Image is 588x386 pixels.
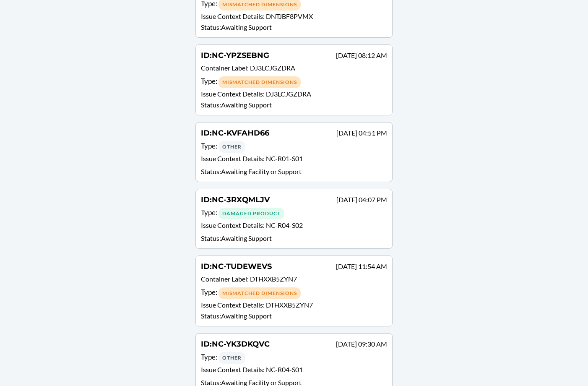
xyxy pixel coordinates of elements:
[201,63,387,75] p: Container Label :
[201,220,387,232] p: Issue Context Details :
[201,194,270,205] h4: ID :
[201,76,387,88] div: Type :
[219,287,301,299] div: Mismatched Dimensions
[201,141,387,153] div: Type :
[336,50,387,60] p: [DATE] 08:12 AM
[219,208,284,219] div: Damaged Product
[219,352,245,364] div: Other
[201,339,270,349] h4: ID :
[201,50,269,61] h4: ID :
[201,261,272,272] h4: ID :
[201,89,387,99] p: Issue Context Details :
[195,44,393,115] a: ID:NC-YPZSEBNG[DATE] 08:12 AMContainer Label: DJ3LCJGZDRAType: Mismatched DimensionsIssue Context...
[195,256,393,326] a: ID:NC-TUDEWEVS[DATE] 11:54 AMContainer Label: DTHXXB5ZYN7Type: Mismatched DimensionsIssue Context...
[336,128,387,138] p: [DATE] 04:51 PM
[201,128,269,138] h4: ID :
[212,128,269,138] span: NC-KVFAHD66
[212,51,269,60] span: NC-YPZSEBNG
[201,311,387,321] p: Status : Awaiting Support
[201,365,387,377] p: Issue Context Details :
[212,195,270,204] span: NC-3RXQMLJV
[195,189,393,249] a: ID:NC-3RXQMLJV[DATE] 04:07 PMType: Damaged ProductIssue Context Details: NC-R04-S02Status:Awaitin...
[266,12,313,20] span: DNTJBF8PVMX
[201,22,387,32] p: Status : Awaiting Support
[266,154,303,162] span: NC-R01-S01
[266,90,311,98] span: DJ3LCJGZDRA
[266,365,303,373] span: NC-R04-S01
[201,100,387,110] p: Status : Awaiting Support
[212,339,270,349] span: NC-YK3DKQVC
[219,76,301,88] div: Mismatched Dimensions
[336,195,387,205] p: [DATE] 04:07 PM
[266,221,303,229] span: NC-R04-S02
[201,287,387,299] div: Type :
[201,11,387,21] p: Issue Context Details :
[266,301,313,309] span: DTHXXB5ZYN7
[201,154,387,166] p: Issue Context Details :
[201,207,387,219] div: Type :
[201,274,387,286] p: Container Label :
[250,64,295,72] span: DJ3LCJGZDRA
[201,352,387,364] div: Type :
[201,167,387,177] p: Status : Awaiting Facility or Support
[250,275,297,283] span: DTHXXB5ZYN7
[336,339,387,349] p: [DATE] 09:30 AM
[201,300,387,310] p: Issue Context Details :
[212,262,272,271] span: NC-TUDEWEVS
[336,261,387,271] p: [DATE] 11:54 AM
[219,141,245,153] div: Other
[195,122,393,182] a: ID:NC-KVFAHD66[DATE] 04:51 PMType: OtherIssue Context Details: NC-R01-S01Status:Awaiting Facility...
[201,233,387,243] p: Status : Awaiting Support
